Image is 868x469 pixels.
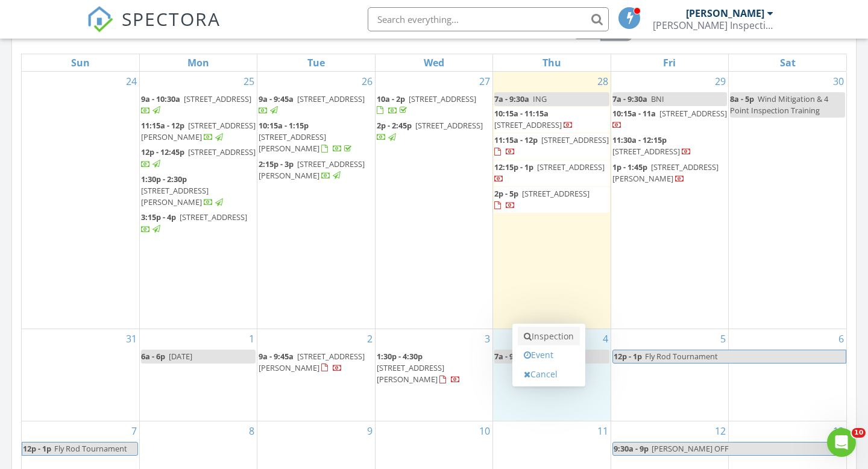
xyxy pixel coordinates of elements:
[477,72,492,91] a: Go to August 27, 2025
[141,120,256,142] a: 11:15a - 12p [STREET_ADDRESS][PERSON_NAME]
[377,120,412,131] span: 2p - 2:45p
[494,119,562,130] span: [STREET_ADDRESS]
[494,133,609,159] a: 11:15a - 12p [STREET_ADDRESS]
[831,421,846,441] a: Go to September 13, 2025
[259,351,294,362] span: 9a - 9:45a
[259,159,365,181] a: 2:15p - 3p [STREET_ADDRESS][PERSON_NAME]
[494,162,605,184] a: 12:15p - 1p [STREET_ADDRESS]
[612,133,727,159] a: 11:30a - 12:15p [STREET_ADDRESS]
[522,188,590,199] span: [STREET_ADDRESS]
[613,350,643,363] span: 12p - 1p
[305,54,327,71] a: Tuesday
[612,93,647,104] span: 7a - 9:30a
[421,54,447,71] a: Wednesday
[852,428,866,438] span: 10
[359,72,375,91] a: Go to August 26, 2025
[365,329,375,348] a: Go to September 2, 2025
[494,187,609,213] a: 2p - 5p [STREET_ADDRESS]
[611,329,728,421] td: Go to September 5, 2025
[122,6,221,31] span: SPECTORA
[141,212,247,234] a: 3:15p - 4p [STREET_ADDRESS]
[537,162,605,172] span: [STREET_ADDRESS]
[659,108,727,119] span: [STREET_ADDRESS]
[493,72,611,329] td: Go to August 28, 2025
[141,146,256,169] a: 12p - 12:45p [STREET_ADDRESS]
[494,108,573,130] a: 10:15a - 11:15a [STREET_ADDRESS]
[540,54,564,71] a: Thursday
[778,54,798,71] a: Saturday
[518,365,580,384] a: Cancel
[612,162,719,184] span: [STREET_ADDRESS][PERSON_NAME]
[377,351,461,385] a: 1:30p - 4:30p [STREET_ADDRESS][PERSON_NAME]
[612,134,667,145] span: 11:30a - 12:15p
[22,72,139,329] td: Go to August 24, 2025
[297,93,365,104] span: [STREET_ADDRESS]
[259,351,365,373] a: 9a - 9:45a [STREET_ADDRESS][PERSON_NAME]
[375,329,492,421] td: Go to September 3, 2025
[141,210,256,236] a: 3:15p - 4p [STREET_ADDRESS]
[259,120,354,154] a: 10:15a - 1:15p [STREET_ADDRESS][PERSON_NAME]
[612,160,727,186] a: 1p - 1:45p [STREET_ADDRESS][PERSON_NAME]
[141,119,256,145] a: 11:15a - 12p [STREET_ADDRESS][PERSON_NAME]
[259,120,309,131] span: 10:15a - 1:15p
[259,159,294,169] span: 2:15p - 3p
[141,120,256,142] span: [STREET_ADDRESS][PERSON_NAME]
[124,72,139,91] a: Go to August 24, 2025
[651,93,664,104] span: BNI
[375,72,492,329] td: Go to August 27, 2025
[377,92,491,118] a: 10a - 2p [STREET_ADDRESS]
[259,93,294,104] span: 9a - 9:45a
[477,421,492,441] a: Go to September 10, 2025
[613,442,649,455] span: 9:30a - 9p
[612,108,656,119] span: 10:15a - 11a
[257,72,375,329] td: Go to August 26, 2025
[661,54,678,71] a: Friday
[259,159,365,181] span: [STREET_ADDRESS][PERSON_NAME]
[87,6,113,33] img: The Best Home Inspection Software - Spectora
[141,93,251,116] a: 9a - 10:30a [STREET_ADDRESS]
[141,92,256,118] a: 9a - 10:30a [STREET_ADDRESS]
[409,93,476,104] span: [STREET_ADDRESS]
[169,351,192,362] span: [DATE]
[185,54,212,71] a: Monday
[188,146,256,157] span: [STREET_ADDRESS]
[139,329,257,421] td: Go to September 1, 2025
[494,162,533,172] span: 12:15p - 1p
[482,329,492,348] a: Go to September 3, 2025
[377,362,444,385] span: [STREET_ADDRESS][PERSON_NAME]
[259,157,373,183] a: 2:15p - 3p [STREET_ADDRESS][PERSON_NAME]
[518,345,580,365] a: Event
[827,428,856,457] iframe: Intercom live chat
[494,351,529,362] span: 7a - 9:30a
[22,442,52,455] span: 12p - 1p
[494,160,609,186] a: 12:15p - 1p [STREET_ADDRESS]
[259,119,373,157] a: 10:15a - 1:15p [STREET_ADDRESS][PERSON_NAME]
[494,188,590,210] a: 2p - 5p [STREET_ADDRESS]
[259,350,373,376] a: 9a - 9:45a [STREET_ADDRESS][PERSON_NAME]
[831,72,846,91] a: Go to August 30, 2025
[533,93,547,104] span: ING
[141,212,176,222] span: 3:15p - 4p
[365,421,375,441] a: Go to September 9, 2025
[22,329,139,421] td: Go to August 31, 2025
[247,329,257,348] a: Go to September 1, 2025
[730,93,828,116] span: Wind Mitigation & 4 Point Inspection Training
[600,329,611,348] a: Go to September 4, 2025
[141,146,184,157] span: 12p - 12:45p
[595,72,611,91] a: Go to August 28, 2025
[494,107,609,133] a: 10:15a - 11:15a [STREET_ADDRESS]
[141,93,180,104] span: 9a - 10:30a
[494,108,549,119] span: 10:15a - 11:15a
[612,107,727,133] a: 10:15a - 11a [STREET_ADDRESS]
[141,174,225,207] a: 1:30p - 2:30p [STREET_ADDRESS][PERSON_NAME]
[184,93,251,104] span: [STREET_ADDRESS]
[141,185,209,207] span: [STREET_ADDRESS][PERSON_NAME]
[494,134,609,157] a: 11:15a - 12p [STREET_ADDRESS]
[377,93,476,116] a: 10a - 2p [STREET_ADDRESS]
[377,351,423,362] span: 1:30p - 4:30p
[377,93,405,104] span: 10a - 2p
[645,351,718,362] span: Fly Rod Tournament
[541,134,609,145] span: [STREET_ADDRESS]
[494,188,518,199] span: 2p - 5p
[836,329,846,348] a: Go to September 6, 2025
